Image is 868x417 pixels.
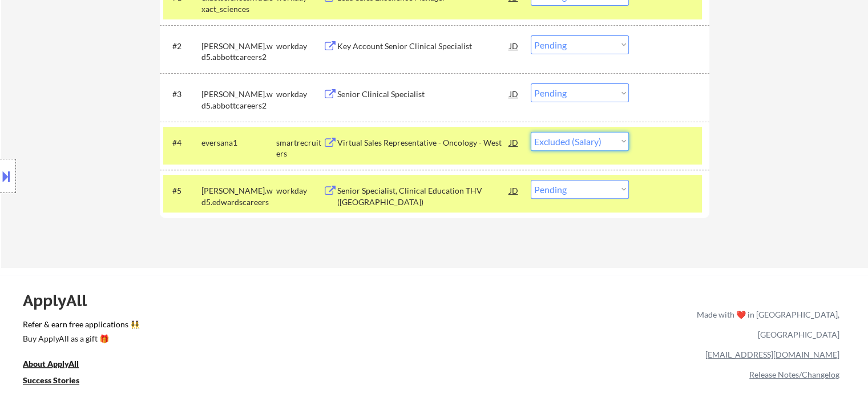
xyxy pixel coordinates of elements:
[508,132,520,153] div: JD
[276,41,323,52] div: workday
[337,185,510,207] div: Senior Specialist, Clinical Education THV ([GEOGRAPHIC_DATA])
[23,374,95,388] a: Success Stories
[172,41,192,52] div: #2
[508,35,520,56] div: JD
[337,89,510,100] div: Senior Clinical Specialist
[749,370,839,379] a: Release Notes/Changelog
[508,83,520,104] div: JD
[276,137,323,159] div: smartrecruiters
[692,304,839,344] div: Made with ❤️ in [GEOGRAPHIC_DATA], [GEOGRAPHIC_DATA]
[23,359,79,368] u: About ApplyAll
[508,180,520,201] div: JD
[23,358,95,372] a: About ApplyAll
[276,185,323,197] div: workday
[201,41,276,63] div: [PERSON_NAME].wd5.abbottcareers2
[23,335,137,343] div: Buy ApplyAll as a gift 🎁
[201,137,276,149] div: eversana1
[337,41,510,52] div: Key Account Senior Clinical Specialist
[201,185,276,207] div: [PERSON_NAME].wd5.edwardscareers
[23,332,137,347] a: Buy ApplyAll as a gift 🎁
[337,137,510,149] div: Virtual Sales Representative - Oncology - West
[23,291,100,310] div: ApplyAll
[705,350,839,359] a: [EMAIL_ADDRESS][DOMAIN_NAME]
[23,375,79,385] u: Success Stories
[23,320,458,332] a: Refer & earn free applications 👯‍♀️
[276,89,323,100] div: workday
[201,89,276,111] div: [PERSON_NAME].wd5.abbottcareers2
